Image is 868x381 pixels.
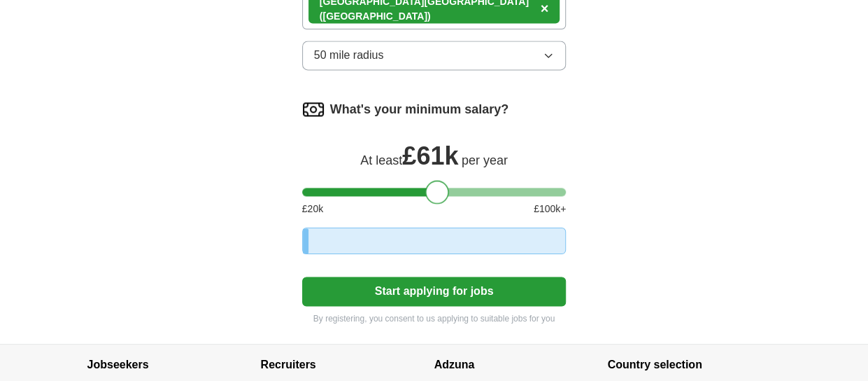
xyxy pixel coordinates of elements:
[302,312,567,324] p: By registering, you consent to us applying to suitable jobs for you
[302,98,325,120] img: salary.png
[320,11,431,22] span: ([GEOGRAPHIC_DATA])
[302,277,567,306] button: Start applying for jobs
[302,202,323,216] span: £ 20 k
[302,41,567,70] button: 50 mile radius
[534,202,566,216] span: £ 100 k+
[462,153,508,167] span: per year
[360,153,402,167] span: At least
[330,100,508,119] label: What's your minimum salary?
[541,1,549,16] span: ×
[314,47,384,64] span: 50 mile radius
[402,141,458,170] span: £ 61k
